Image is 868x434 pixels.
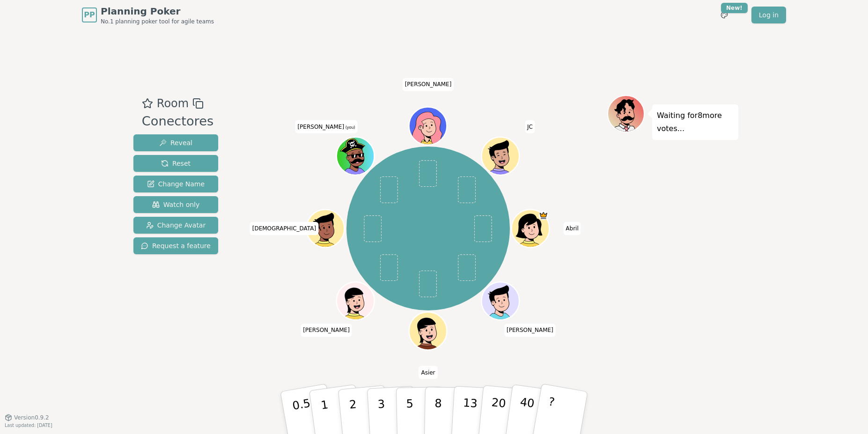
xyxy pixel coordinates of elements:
[84,9,95,21] span: PP
[419,366,437,379] span: Click to change your name
[301,324,352,337] span: Click to change your name
[133,134,218,151] button: Reveal
[146,221,206,230] span: Change Avatar
[716,7,733,23] button: New!
[344,125,355,130] span: (you)
[338,138,374,174] button: Click to change your avatar
[101,18,214,25] span: No.1 planning poker tool for agile teams
[159,138,192,147] span: Reveal
[101,5,214,18] span: Planning Poker
[157,95,189,112] span: Room
[525,120,535,133] span: Click to change your name
[161,159,191,168] span: Reset
[133,237,218,254] button: Request a feature
[133,155,218,172] button: Reset
[250,222,318,235] span: Click to change your name
[147,179,205,189] span: Change Name
[403,78,454,91] span: Click to change your name
[504,324,556,337] span: Click to change your name
[142,112,213,131] div: Conectores
[141,241,211,250] span: Request a feature
[295,120,357,133] span: Click to change your name
[5,423,52,428] span: Last updated: [DATE]
[133,217,218,234] button: Change Avatar
[539,211,548,220] span: Abril is the host
[133,196,218,213] button: Watch only
[721,3,748,13] div: New!
[751,7,786,23] a: Log in
[657,109,734,135] p: Waiting for 8 more votes...
[82,5,214,25] a: PPPlanning PokerNo.1 planning poker tool for agile teams
[133,176,218,192] button: Change Name
[563,222,581,235] span: Click to change your name
[5,414,49,421] button: Version0.9.2
[142,95,153,112] button: Add as favourite
[14,414,49,421] span: Version 0.9.2
[152,200,200,209] span: Watch only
